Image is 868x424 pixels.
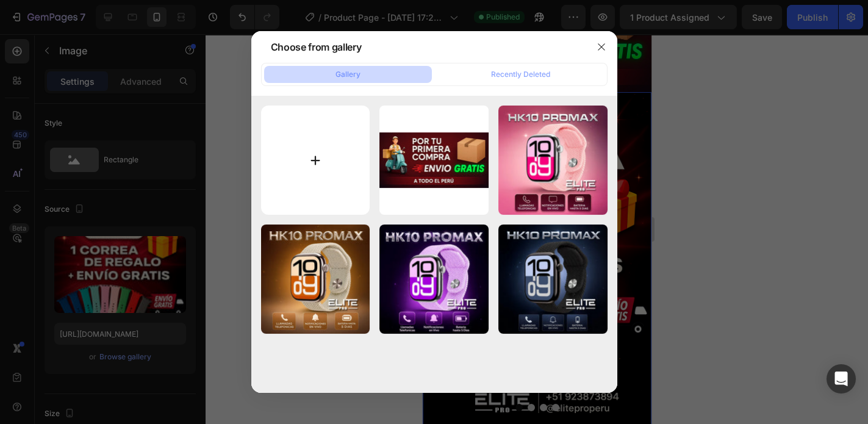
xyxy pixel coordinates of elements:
[437,66,604,83] button: Recently Deleted
[261,225,370,334] img: image
[93,370,100,377] button: Dot
[271,40,362,54] div: Choose from gallery
[379,225,489,334] img: image
[498,106,608,215] img: image
[264,66,432,83] button: Gallery
[129,370,137,377] button: Dot
[827,364,856,393] div: Open Intercom Messenger
[105,370,112,377] button: Dot
[498,225,608,334] img: image
[491,69,550,80] div: Recently Deleted
[15,41,41,52] div: Image
[335,69,360,80] div: Gallery
[379,132,489,187] img: image
[117,370,124,377] button: Dot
